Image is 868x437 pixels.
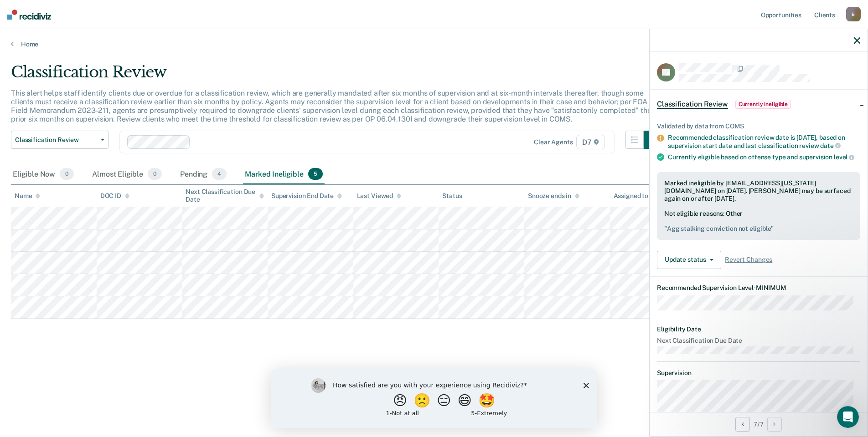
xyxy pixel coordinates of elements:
[650,90,868,119] div: Classification ReviewCurrently ineligible
[271,192,342,200] div: Supervision End Date
[657,284,860,292] dt: Recommended Supervision Level MINIMUM
[834,153,854,161] span: level
[576,135,605,149] span: D7
[664,210,853,233] div: Not eligible reasons: Other
[60,168,74,180] span: 0
[668,134,860,149] div: Recommended classification review date is [DATE], based on supervision start date and last classi...
[657,122,860,130] div: Validated by data from COMS
[657,337,860,345] dt: Next Classification Due Date
[357,192,401,200] div: Last Viewed
[657,100,728,109] span: Classification Review
[846,7,861,21] div: B
[837,406,859,428] iframe: Intercom live chat
[735,417,750,432] button: Previous Opportunity
[754,284,756,291] span: •
[725,256,772,264] span: Revert Changes
[11,164,76,184] div: Eligible Now
[664,179,853,202] div: Marked ineligible by [EMAIL_ADDRESS][US_STATE][DOMAIN_NAME] on [DATE]. [PERSON_NAME] may be surfa...
[11,89,651,124] p: This alert helps staff identify clients due or overdue for a classification review, which are gen...
[657,251,721,269] button: Update status
[614,192,656,200] div: Assigned to
[7,10,51,20] img: Recidiviz
[442,192,462,200] div: Status
[657,369,860,377] dt: Supervision
[15,136,97,144] span: Classification Review
[243,164,325,184] div: Marked Ineligible
[735,100,791,109] span: Currently ineligible
[308,168,323,180] span: 5
[271,369,597,428] iframe: Survey by Kim from Recidiviz
[90,164,164,184] div: Almost Eligible
[534,138,573,146] div: Clear agents
[100,192,129,200] div: DOC ID
[178,164,228,184] div: Pending
[664,225,853,233] pre: " Agg stalking conviction not eligible "
[11,40,857,48] a: Home
[186,188,264,203] div: Next Classification Due Date
[528,192,579,200] div: Snooze ends in
[148,168,162,180] span: 0
[11,63,662,89] div: Classification Review
[212,168,227,180] span: 4
[15,192,40,200] div: Name
[668,153,860,161] div: Currently eligible based on offense type and supervision
[767,417,782,432] button: Next Opportunity
[650,412,868,436] div: 7 / 7
[657,325,860,333] dt: Eligibility Date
